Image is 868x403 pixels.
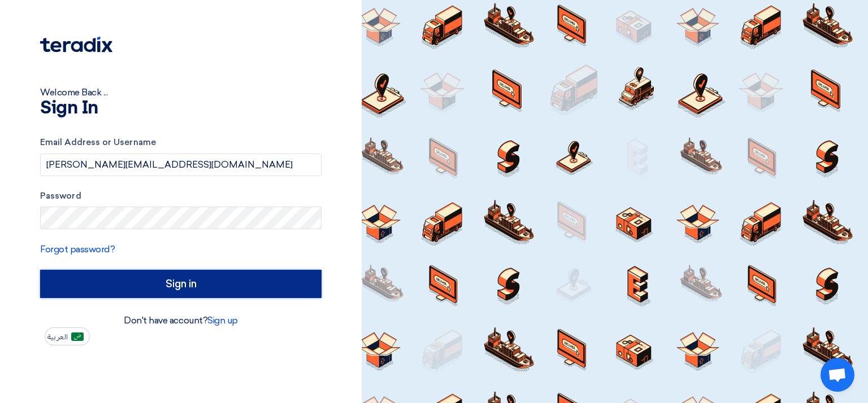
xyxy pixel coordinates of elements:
img: Teradix logo [40,37,112,52]
span: العربية [47,333,68,341]
button: العربية [45,327,90,345]
a: Forgot password? [40,244,115,255]
div: Welcome Back ... [40,86,322,99]
h1: Sign In [40,99,322,117]
label: Email Address or Username [40,136,322,149]
label: Password [40,190,322,203]
div: Open chat [821,358,854,392]
input: Sign in [40,270,322,298]
img: ar-AR.png [71,332,84,341]
a: Sign up [207,315,238,326]
input: Enter your business email or username [40,154,322,176]
div: Don't have account? [40,314,322,327]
